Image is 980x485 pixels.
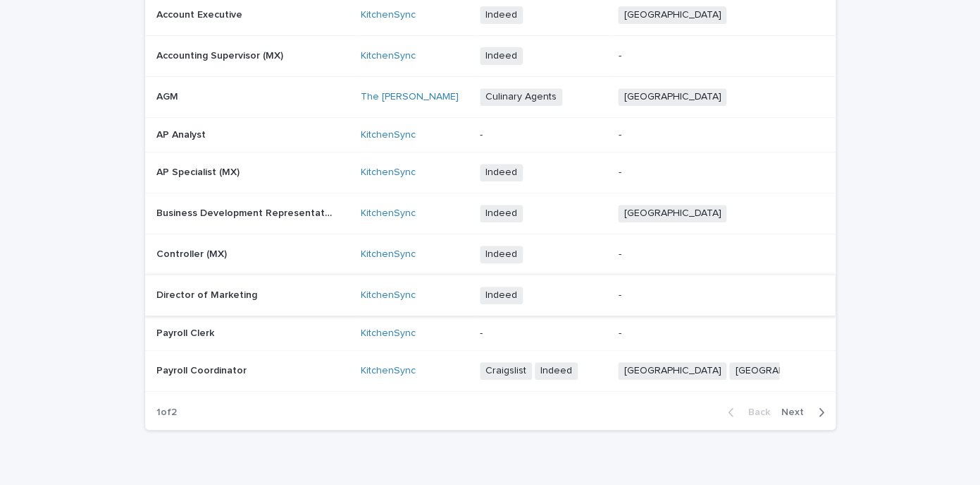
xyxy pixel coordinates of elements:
button: Next [776,406,836,419]
span: Indeed [480,205,523,222]
p: 1 of 2 [145,395,188,430]
span: Craigslist [480,362,532,380]
p: - [618,249,794,261]
p: - [618,167,794,179]
tr: Controller (MX)Controller (MX) KitchenSync Indeed- [145,234,836,275]
tr: AP Specialist (MX)AP Specialist (MX) KitchenSync Indeed- [145,152,836,193]
p: - [618,289,794,301]
tr: AGMAGM The [PERSON_NAME] Culinary Agents[GEOGRAPHIC_DATA] [145,76,836,117]
a: KitchenSync [361,208,416,220]
a: KitchenSync [361,129,416,141]
span: [GEOGRAPHIC_DATA] [618,88,726,106]
p: Accounting Supervisor (MX) [156,47,286,62]
p: - [618,50,794,62]
p: Controller (MX) [156,246,230,261]
p: AP Specialist (MX) [156,164,242,179]
tr: Business Development RepresentativeBusiness Development Representative KitchenSync Indeed[GEOGRAP... [145,193,836,234]
p: - [618,129,794,141]
span: [GEOGRAPHIC_DATA] [618,205,726,222]
a: KitchenSync [361,9,416,21]
tr: Payroll ClerkPayroll Clerk KitchenSync -- [145,316,836,351]
span: Next [781,407,812,417]
a: KitchenSync [361,365,416,377]
p: Payroll Clerk [156,325,217,340]
a: KitchenSync [361,328,416,340]
span: [GEOGRAPHIC_DATA] [729,362,838,380]
span: Indeed [535,362,578,380]
span: [GEOGRAPHIC_DATA] [618,362,726,380]
tr: Accounting Supervisor (MX)Accounting Supervisor (MX) KitchenSync Indeed- [145,35,836,76]
p: Account Executive [156,6,245,21]
a: The [PERSON_NAME] [361,91,459,103]
span: [GEOGRAPHIC_DATA] [618,6,726,24]
p: Business Development Representative [156,205,335,220]
button: Back [717,406,776,419]
span: Culinary Agents [480,88,562,106]
a: KitchenSync [361,167,416,179]
tr: Payroll CoordinatorPayroll Coordinator KitchenSync CraigslistIndeed[GEOGRAPHIC_DATA][GEOGRAPHIC_D... [145,351,836,392]
span: Indeed [480,47,523,65]
span: Indeed [480,6,523,24]
p: Payroll Coordinator [156,362,249,377]
p: Director of Marketing [156,287,260,301]
p: AGM [156,88,181,103]
p: - [618,328,794,340]
a: KitchenSync [361,50,416,62]
p: - [480,328,607,340]
a: KitchenSync [361,289,416,301]
a: KitchenSync [361,249,416,261]
tr: Director of MarketingDirector of Marketing KitchenSync Indeed- [145,275,836,316]
span: Back [740,407,770,417]
span: Indeed [480,246,523,263]
tr: AP AnalystAP Analyst KitchenSync -- [145,117,836,152]
span: Indeed [480,164,523,181]
p: - [480,129,607,141]
p: AP Analyst [156,126,209,141]
span: Indeed [480,287,523,304]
